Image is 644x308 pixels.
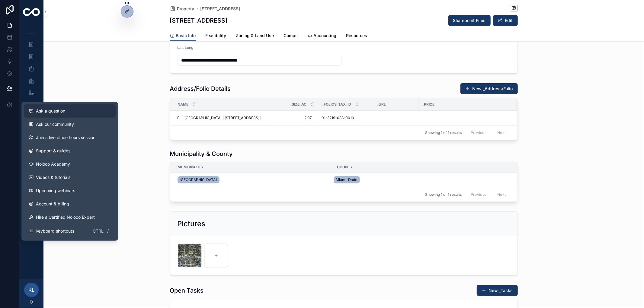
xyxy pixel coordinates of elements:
[377,116,380,120] span: --
[178,175,330,185] a: [GEOGRAPHIC_DATA]
[36,201,69,207] span: Account & billing
[24,184,116,197] a: Upcoming webinars
[24,131,116,144] a: Join a live office hours session
[105,229,110,233] span: /
[322,116,370,120] a: 01-3219-033-0010
[236,30,274,42] a: Zoning & Land Use
[170,150,233,158] h1: Municipality & County
[178,219,206,229] h2: Pictures
[422,102,435,107] span: _Price
[425,130,462,135] span: Showing 1 of 1 results
[460,83,518,94] button: New _Address/Folio
[36,161,70,167] span: Noloco Academy
[170,30,196,42] a: Basic Info
[24,211,116,224] button: Hire a Certified Noloco Expert
[284,33,298,39] span: Comps
[337,165,353,170] span: County
[23,8,40,16] img: App logo
[24,171,116,184] a: Videos & tutorials
[36,148,70,154] span: Support & guides
[346,33,367,39] span: Resources
[24,144,116,157] a: Support & guides
[377,116,415,120] a: --
[36,188,75,194] span: Upcoming webinars
[36,214,95,220] span: Hire a Certified Noloco Expert
[314,33,337,39] span: Accounting
[28,286,34,294] span: KL
[493,15,518,26] button: Edit
[19,24,43,247] div: scrollable content
[170,6,194,12] a: Property
[448,15,491,26] button: Sharepoint Files
[24,157,116,171] a: Noloco Academy
[36,135,95,141] span: Join a live office hours session
[477,285,518,296] button: New _Tasks
[308,30,337,42] a: Accounting
[180,177,217,182] span: [GEOGRAPHIC_DATA]
[178,116,262,120] span: FL | [GEOGRAPHIC_DATA] | [STREET_ADDRESS] |
[24,197,116,211] a: Account & billing
[178,116,269,120] a: FL | [GEOGRAPHIC_DATA] | [STREET_ADDRESS] |
[377,102,386,107] span: _URL
[279,116,312,120] span: 2.07
[36,228,74,234] span: Keyboard shortcuts
[200,6,240,12] a: [STREET_ADDRESS]
[453,17,486,24] span: Sharepoint Files
[92,227,104,235] span: Ctrl
[284,30,298,42] a: Comps
[236,33,274,39] span: Zoning & Land Use
[24,224,116,238] button: Keyboard shortcutsCtrl/
[24,118,116,131] a: Ask our community
[176,33,196,39] span: Basic Info
[206,30,226,42] a: Feasibility
[36,121,74,127] span: Ask our community
[322,116,354,120] span: 01-3219-033-0010
[170,286,204,295] h1: Open Tasks
[322,102,351,107] span: _Folios_Tax_Id
[336,177,357,182] span: Miami-Dade
[24,104,116,118] button: Ask a question
[419,116,510,120] a: --
[290,102,307,107] span: _Size_AC
[206,33,226,39] span: Feasibility
[178,102,189,107] span: Name
[178,165,204,170] span: Municipality
[425,192,462,197] span: Showing 1 of 1 results
[36,174,70,180] span: Videos & tutorials
[178,45,194,50] span: Lat, Long
[277,113,315,123] a: 2.07
[36,108,65,114] span: Ask a question
[170,84,231,93] h1: Address/Folio Details
[334,175,510,185] a: Miami-Dade
[177,6,194,12] span: Property
[346,30,367,42] a: Resources
[170,16,228,25] h1: [STREET_ADDRESS]
[419,116,422,120] span: --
